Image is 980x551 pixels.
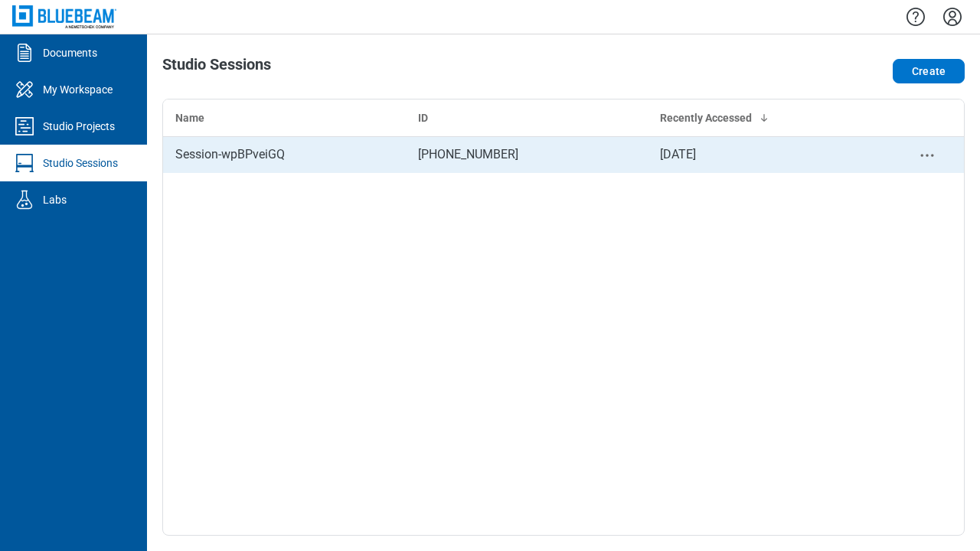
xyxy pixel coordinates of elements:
[43,192,67,207] div: Labs
[43,82,113,97] div: My Workspace
[175,110,394,126] div: Name
[418,110,636,126] div: ID
[12,187,37,212] svg: Labs
[648,136,890,173] td: [DATE]
[175,145,394,164] div: Session-wpBPveiGQ
[162,56,271,80] h1: Studio Sessions
[43,45,97,60] div: Documents
[406,136,648,173] td: [PHONE_NUMBER]
[12,151,37,175] svg: Studio Sessions
[12,5,116,28] img: Bluebeam, Inc.
[43,119,115,134] div: Studio Projects
[12,114,37,139] svg: Studio Projects
[940,4,965,30] button: Settings
[918,146,936,165] button: context-menu
[12,41,37,65] svg: Documents
[893,59,965,83] button: Create
[660,110,878,126] div: Recently Accessed
[43,155,118,171] div: Studio Sessions
[163,99,964,173] table: bb-data-table
[12,77,37,102] svg: My Workspace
